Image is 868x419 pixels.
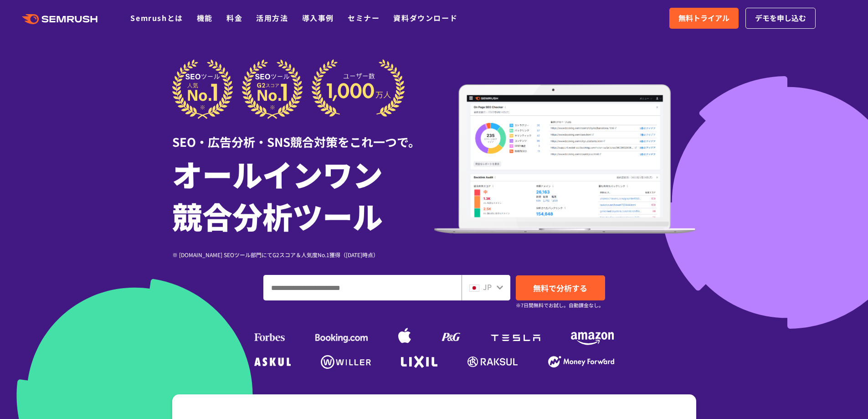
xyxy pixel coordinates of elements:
h1: オールインワン 競合分析ツール [172,153,434,237]
a: 料金 [226,12,242,23]
a: Semrushとは [130,12,183,23]
span: JP [483,281,492,292]
a: セミナー [348,12,380,23]
div: SEO・広告分析・SNS競合対策をこれ一つで。 [172,119,434,150]
a: 無料で分析する [516,275,605,300]
span: 無料トライアル [678,12,729,24]
small: ※7日間無料でお試し。自動課金なし。 [516,301,604,310]
a: 資料ダウンロード [393,12,457,23]
a: 導入事例 [302,12,334,23]
span: デモを申し込む [755,12,806,24]
div: ※ [DOMAIN_NAME] SEOツール部門にてG2スコア＆人気度No.1獲得（[DATE]時点） [172,250,434,259]
a: デモを申し込む [745,8,816,29]
a: 活用方法 [256,12,288,23]
span: 無料で分析する [533,282,587,294]
input: ドメイン、キーワードまたはURLを入力してください [264,275,461,300]
a: 無料トライアル [669,8,739,29]
a: 機能 [197,12,213,23]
